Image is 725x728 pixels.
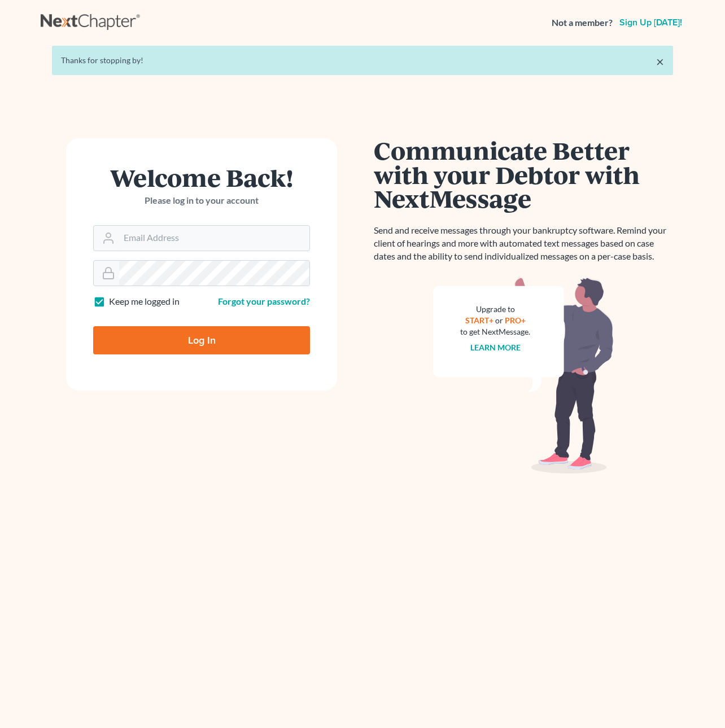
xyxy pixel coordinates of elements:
div: to get NextMessage. [460,326,530,337]
h1: Welcome Back! [93,165,310,190]
a: Forgot your password? [218,296,310,306]
a: START+ [465,315,493,325]
div: Upgrade to [460,304,530,315]
p: Please log in to your account [93,194,310,207]
img: nextmessage_bg-59042aed3d76b12b5cd301f8e5b87938c9018125f34e5fa2b7a6b67550977c72.svg [433,277,614,474]
input: Log In [93,326,310,354]
input: Email Address [119,226,309,251]
span: or [495,315,503,325]
a: Learn more [470,343,521,352]
div: Thanks for stopping by! [61,55,664,66]
h1: Communicate Better with your Debtor with NextMessage [374,138,673,210]
strong: Not a member? [552,16,613,29]
a: Sign up [DATE]! [617,18,684,27]
a: × [656,55,664,68]
p: Send and receive messages through your bankruptcy software. Remind your client of hearings and mo... [374,224,673,263]
a: PRO+ [505,315,526,325]
label: Keep me logged in [109,295,180,308]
